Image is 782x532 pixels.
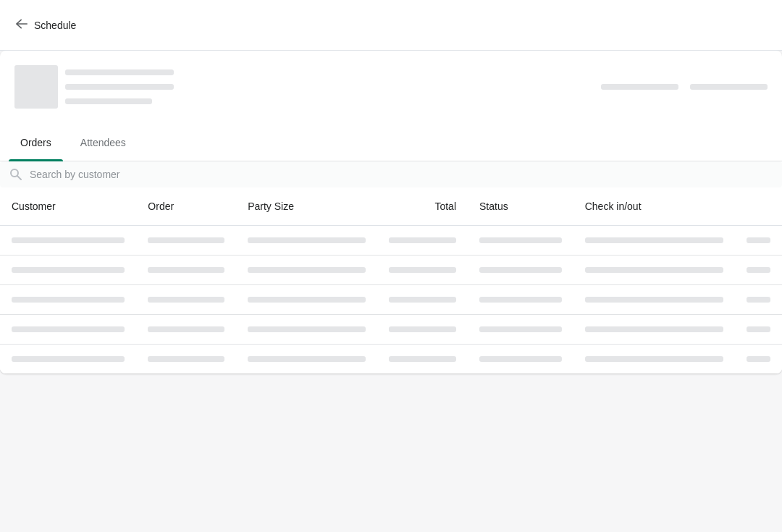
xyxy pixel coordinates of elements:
[136,187,236,226] th: Order
[468,187,573,226] th: Status
[29,161,782,187] input: Search by customer
[34,20,76,31] span: Schedule
[9,130,63,156] span: Orders
[573,187,735,226] th: Check in/out
[7,12,88,38] button: Schedule
[236,187,377,226] th: Party Size
[377,187,468,226] th: Total
[69,130,138,156] span: Attendees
